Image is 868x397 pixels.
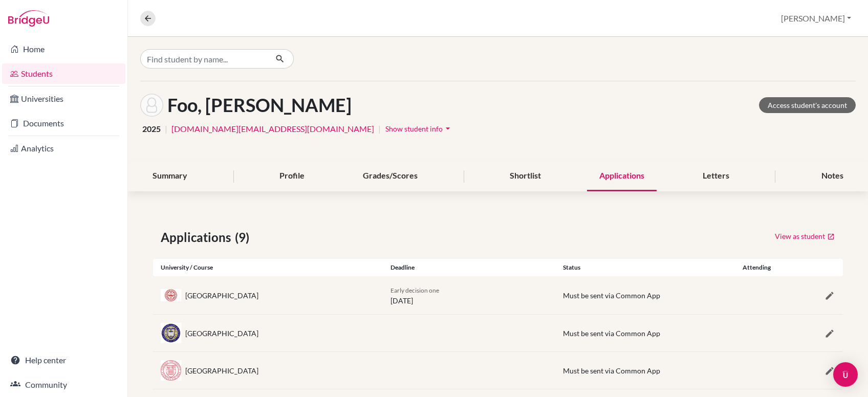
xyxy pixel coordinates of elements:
[443,123,453,134] i: arrow_drop_down
[161,289,181,301] img: us_bu_ac1yjjte.jpeg
[383,284,555,306] div: [DATE]
[385,121,453,137] button: Show student infoarrow_drop_down
[235,228,253,247] span: (9)
[161,228,235,247] span: Applications
[555,263,728,272] div: Status
[351,161,430,191] div: Grades/Scores
[142,123,161,135] span: 2025
[390,286,439,294] span: Early decision one
[165,123,167,135] span: |
[728,263,785,272] div: Attending
[774,228,835,244] a: View as student
[2,113,125,134] a: Documents
[563,291,660,300] span: Must be sent via Common App
[153,263,383,272] div: University / Course
[8,10,49,27] img: Bridge-U
[563,366,660,375] span: Must be sent via Common App
[776,9,856,28] button: [PERSON_NAME]
[140,94,163,117] img: Yu Xi Kenzie Foo's avatar
[385,124,443,133] span: Show student info
[2,138,125,159] a: Analytics
[383,263,555,272] div: Deadline
[2,374,125,395] a: Community
[267,161,317,191] div: Profile
[140,161,200,191] div: Summary
[185,328,258,339] div: [GEOGRAPHIC_DATA]
[2,63,125,84] a: Students
[2,350,125,370] a: Help center
[171,123,374,135] a: [DOMAIN_NAME][EMAIL_ADDRESS][DOMAIN_NAME]
[587,161,657,191] div: Applications
[690,161,742,191] div: Letters
[2,89,125,109] a: Universities
[759,97,856,113] a: Access student's account
[378,123,381,135] span: |
[185,365,258,376] div: [GEOGRAPHIC_DATA]
[161,360,181,381] img: us_cor_p_98w037.jpeg
[185,290,258,301] div: [GEOGRAPHIC_DATA]
[161,323,181,343] img: us_nd_lxi3a0au.jpeg
[563,329,660,338] span: Must be sent via Common App
[2,39,125,59] a: Home
[497,161,553,191] div: Shortlist
[833,362,858,387] div: Open Intercom Messenger
[167,94,352,116] h1: Foo, [PERSON_NAME]
[809,161,856,191] div: Notes
[140,49,267,69] input: Find student by name...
